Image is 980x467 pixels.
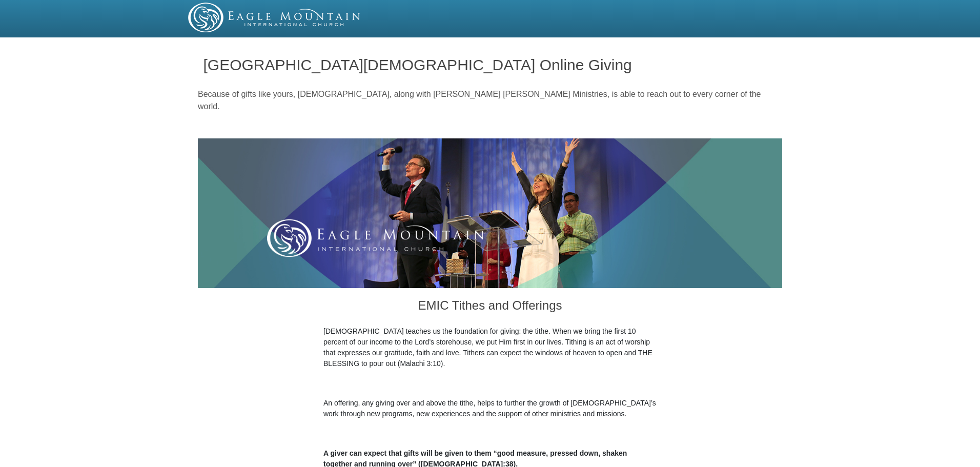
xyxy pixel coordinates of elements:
h3: EMIC Tithes and Offerings [323,288,657,326]
img: EMIC [188,3,361,32]
p: An offering, any giving over and above the tithe, helps to further the growth of [DEMOGRAPHIC_DAT... [323,398,657,419]
h1: [GEOGRAPHIC_DATA][DEMOGRAPHIC_DATA] Online Giving [203,56,777,73]
p: Because of gifts like yours, [DEMOGRAPHIC_DATA], along with [PERSON_NAME] [PERSON_NAME] Ministrie... [198,88,782,113]
p: [DEMOGRAPHIC_DATA] teaches us the foundation for giving: the tithe. When we bring the first 10 pe... [323,326,657,369]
